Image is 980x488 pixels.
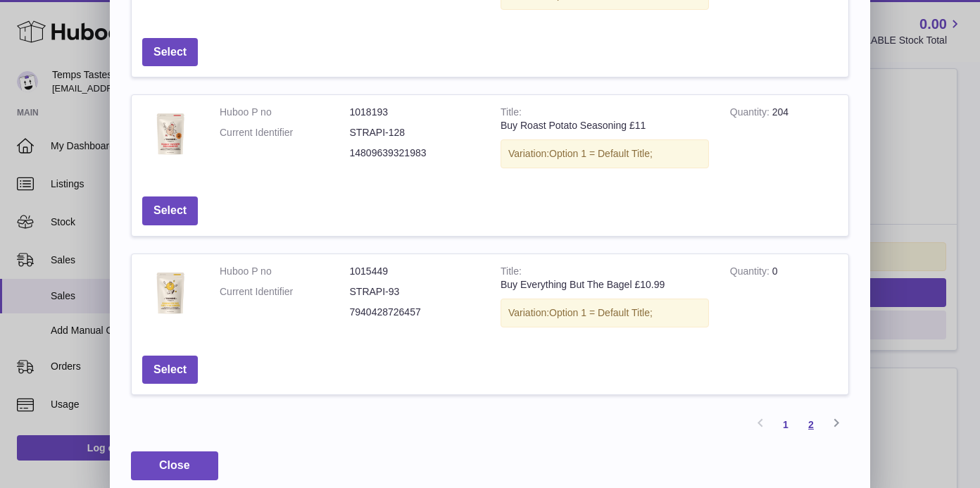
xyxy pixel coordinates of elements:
[350,265,480,278] dd: 1015449
[142,356,198,384] button: Select
[142,196,198,225] button: Select
[159,459,190,471] span: Close
[798,412,824,437] a: 2
[220,285,350,299] dt: Current Identifier
[142,265,199,321] img: Buy Everything But The Bagel £10.99
[501,119,709,132] div: Buy Roast Potato Seasoning £11
[220,265,350,278] dt: Huboo P no
[730,106,772,121] strong: Quantity
[501,299,709,327] div: Variation:
[220,126,350,139] dt: Current Identifier
[773,412,798,437] a: 1
[501,278,709,292] div: Buy Everything But The Bagel £10.99
[131,451,218,480] button: Close
[501,139,709,168] div: Variation:
[730,265,772,280] strong: Quantity
[501,265,522,280] strong: Title
[549,148,653,159] span: Option 1 = Default Title;
[350,306,480,319] dd: 7940428726457
[142,38,198,67] button: Select
[720,254,848,345] td: 0
[501,106,522,121] strong: Title
[142,106,199,162] img: Buy Roast Potato Seasoning £11
[220,106,350,119] dt: Huboo P no
[549,307,653,318] span: Option 1 = Default Title;
[350,126,480,139] dd: STRAPI-128
[350,285,480,299] dd: STRAPI-93
[350,146,480,160] dd: 14809639321983
[350,106,480,119] dd: 1018193
[720,95,848,186] td: 204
